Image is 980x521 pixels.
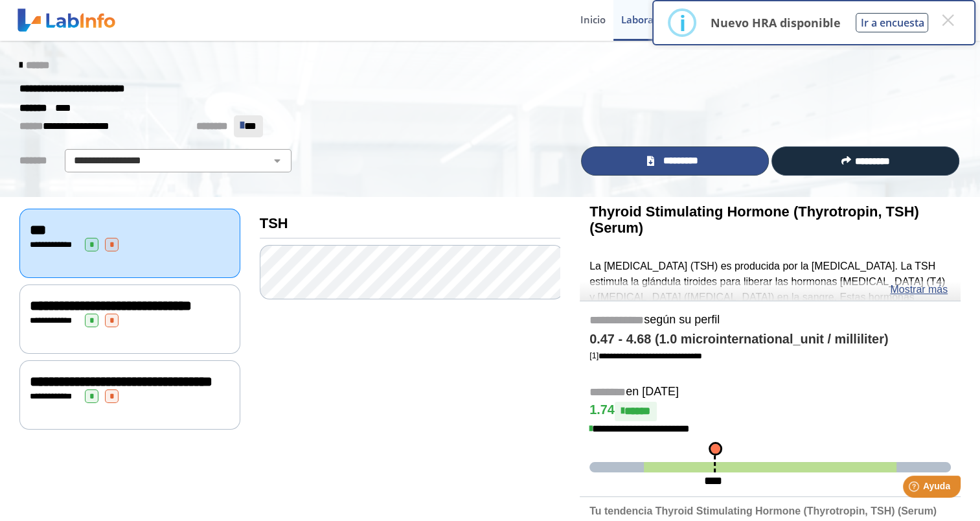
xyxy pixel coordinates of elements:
iframe: Help widget launcher [865,470,966,507]
b: Tu tendencia Thyroid Stimulating Hormone (Thyrotropin, TSH) (Serum) [589,505,937,516]
div: i [679,11,685,34]
h4: 1.74 [589,402,951,421]
button: Ir a encuesta [856,13,928,32]
b: TSH [260,215,288,231]
h5: en [DATE] [589,385,951,400]
button: Close this dialog [936,8,959,32]
p: Nuevo HRA disponible [710,15,840,30]
h5: según su perfil [589,313,951,328]
h4: 0.47 - 4.68 (1.0 microinternational_unit / milliliter) [589,332,951,347]
p: La [MEDICAL_DATA] (TSH) es producida por la [MEDICAL_DATA]. La TSH estimula la glándula tiroides ... [589,259,951,382]
a: Mostrar más [890,282,948,297]
a: [1] [589,351,702,360]
b: Thyroid Stimulating Hormone (Thyrotropin, TSH) (Serum) [589,203,919,236]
